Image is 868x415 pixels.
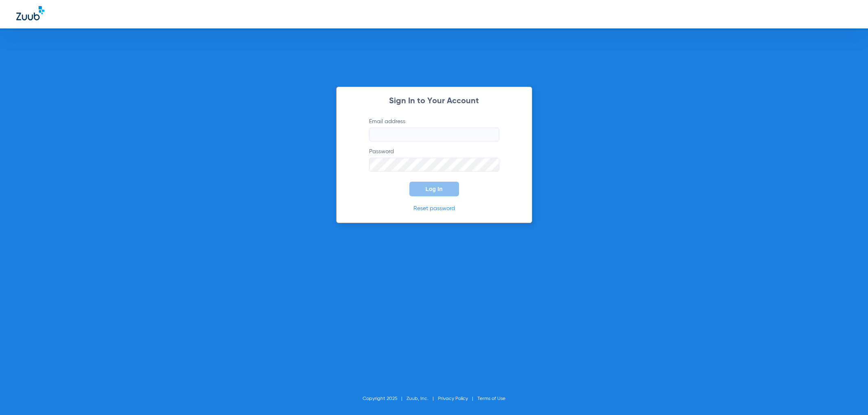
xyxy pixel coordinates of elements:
[413,206,455,211] a: Reset password
[16,6,44,20] img: Zuub Logo
[426,186,443,192] span: Log In
[438,396,468,401] a: Privacy Policy
[369,158,499,172] input: Password
[407,395,438,403] li: Zuub, Inc.
[369,148,499,172] label: Password
[369,128,499,141] input: Email address
[827,376,868,415] iframe: Chat Widget
[477,396,505,401] a: Terms of Use
[409,182,459,196] button: Log In
[369,117,499,141] label: Email address
[363,395,407,403] li: Copyright 2025
[357,97,512,105] h2: Sign In to Your Account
